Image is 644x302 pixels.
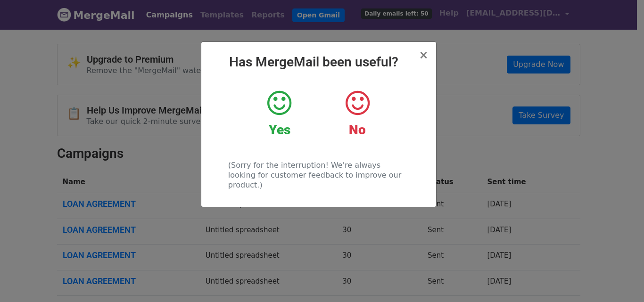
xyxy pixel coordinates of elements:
[269,122,290,138] strong: Yes
[248,89,311,138] a: Yes
[419,49,428,61] button: Close
[419,49,428,62] span: ×
[228,160,409,190] p: (Sorry for the interruption! We're always looking for customer feedback to improve our product.)
[325,89,389,138] a: No
[349,122,366,138] strong: No
[209,54,429,70] h2: Has MergeMail been useful?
